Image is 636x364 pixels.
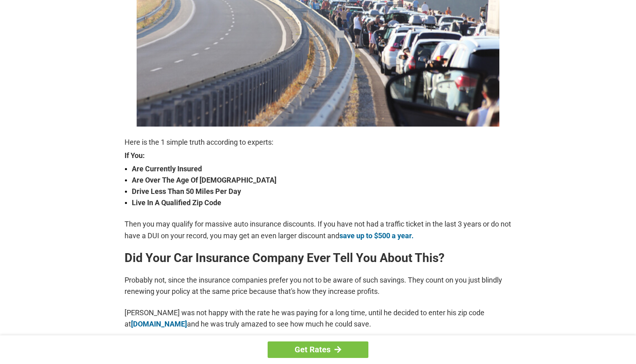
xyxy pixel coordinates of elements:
strong: Drive Less Than 50 Miles Per Day [132,186,511,197]
p: [PERSON_NAME] was not happy with the rate he was paying for a long time, until he decided to ente... [125,307,511,330]
strong: Are Over The Age Of [DEMOGRAPHIC_DATA] [132,175,511,186]
strong: If You: [125,152,511,159]
p: Here is the 1 simple truth according to experts: [125,137,511,148]
a: [DOMAIN_NAME] [131,320,187,328]
h2: Did Your Car Insurance Company Ever Tell You About This? [125,252,511,264]
p: Probably not, since the insurance companies prefer you not to be aware of such savings. They coun... [125,275,511,297]
p: Then you may qualify for massive auto insurance discounts. If you have not had a traffic ticket i... [125,218,511,241]
strong: Are Currently Insured [132,163,511,175]
a: Get Rates [268,341,368,358]
strong: Live In A Qualified Zip Code [132,197,511,208]
a: save up to $500 a year. [339,231,414,240]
